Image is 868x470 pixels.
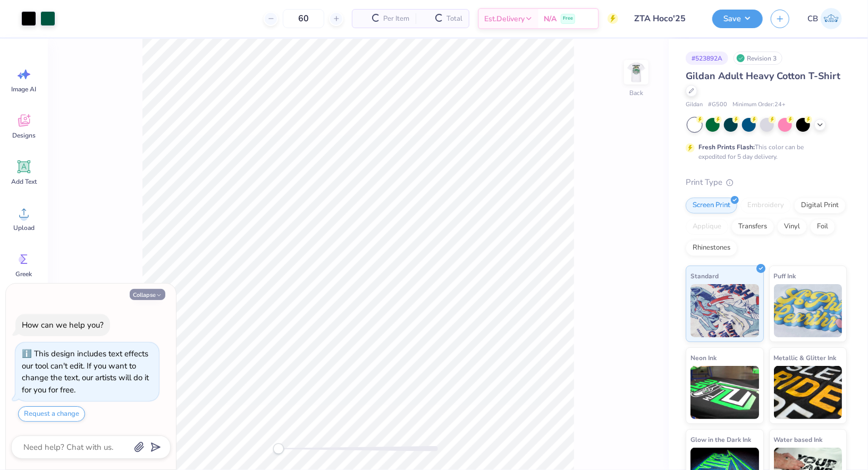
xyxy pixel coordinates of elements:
[774,434,823,445] span: Water based Ink
[12,85,37,93] span: Image AI
[130,289,165,300] button: Collapse
[690,270,719,281] span: Standard
[807,13,818,25] span: CB
[731,219,774,235] div: Transfers
[698,143,755,151] strong: Fresh Prints Flash:
[686,176,847,189] div: Print Type
[626,62,647,83] img: Back
[810,219,835,235] div: Foil
[22,320,104,330] div: How can we help you?
[12,131,36,140] span: Designs
[777,219,807,235] div: Vinyl
[686,52,728,65] div: # 523892A
[629,88,643,98] div: Back
[13,224,35,232] span: Upload
[774,366,842,419] img: Metallic & Glitter Ink
[686,240,737,256] div: Rhinestones
[273,443,284,454] div: Accessibility label
[774,270,796,281] span: Puff Ink
[446,13,462,24] span: Total
[708,100,727,109] span: # G500
[690,366,759,419] img: Neon Ink
[794,198,846,213] div: Digital Print
[774,284,842,337] img: Puff Ink
[821,8,842,29] img: Chhavi Bansal
[686,70,840,82] span: Gildan Adult Heavy Cotton T-Shirt
[686,100,703,109] span: Gildan
[712,10,763,28] button: Save
[18,406,85,422] button: Request a change
[11,177,37,186] span: Add Text
[283,9,324,28] input: – –
[22,348,149,395] div: This design includes text effects our tool can't edit. If you want to change the text, our artist...
[16,270,32,278] span: Greek
[484,13,525,24] span: Est. Delivery
[563,15,573,22] span: Free
[732,100,786,109] span: Minimum Order: 24 +
[686,198,737,213] div: Screen Print
[698,142,829,161] div: This color can be expedited for 5 day delivery.
[734,52,782,65] div: Revision 3
[690,284,759,337] img: Standard
[690,434,751,445] span: Glow in the Dark Ink
[774,352,837,363] span: Metallic & Glitter Ink
[544,13,557,24] span: N/A
[803,8,847,29] a: CB
[383,13,409,24] span: Per Item
[740,198,791,213] div: Embroidery
[690,352,717,363] span: Neon Ink
[686,219,728,235] div: Applique
[626,8,704,29] input: Untitled Design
